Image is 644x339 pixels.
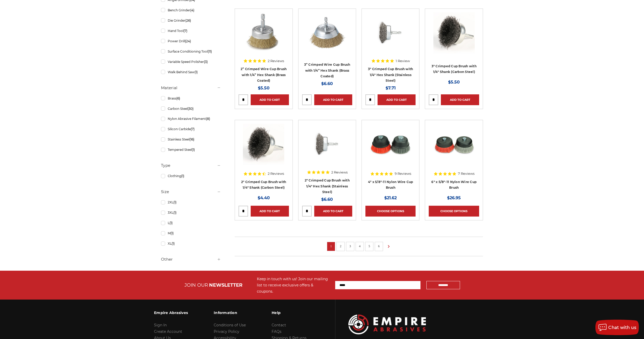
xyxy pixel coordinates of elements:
[251,206,289,217] a: Add to Cart
[370,124,411,165] img: 4" x 5/8"-11 Nylon Wire Cup Brushes
[214,307,246,318] h3: Information
[304,63,350,78] a: 3” Crimped Wire Cup Brush with 1/4” Hex Shank (Brass Coated)
[302,124,352,174] a: 2" Crimped Cup Brush 193220B
[447,195,461,200] span: $26.95
[331,171,348,174] span: 2 Reviews
[154,329,182,334] a: Create Account
[348,243,353,249] a: 3
[173,211,177,214] span: (1)
[302,12,352,62] a: 3" Crimped Cup Brush with Brass Bristles and 1/4 Inch Hex Shank
[365,124,416,174] a: 4" x 5/8"-11 Nylon Wire Cup Brushes
[154,323,167,327] a: Sign In
[257,276,330,294] div: Keep in touch with us! Join our mailing list to receive exclusive offers & coupons.
[161,135,221,144] a: Stainless Steel
[433,12,475,54] img: Crimped Wire Cup Brush with Shank
[161,208,221,217] a: 3XL
[306,12,348,54] img: 3" Crimped Cup Brush with Brass Bristles and 1/4 Inch Hex Shank
[190,8,194,12] span: (4)
[185,282,208,288] span: JOIN OUR
[208,49,212,53] span: (11)
[239,12,289,62] a: 2" brass crimped wire cup brush with 1/4" hex shank
[305,178,350,194] a: 2" Crimped Cup Brush with 1/4" Hex Shank (Stainless Steel)
[161,189,221,195] h5: Size
[161,229,221,238] a: M
[429,206,479,217] a: Choose Options
[239,124,289,174] a: Crimped Wire Cup Brush with Shank
[431,180,477,190] a: 6" x 5/8"-11 Nylon Wire Cup Brush
[378,94,416,105] a: Add to Cart
[338,243,343,249] a: 2
[595,320,639,335] button: Chat with us
[161,37,221,46] a: Power Drill
[429,124,479,174] a: 6" x 5/8"-11 Nylon Wire Wheel Cup Brushes
[161,47,221,56] a: Surface Conditioning Tool
[161,218,221,227] a: L
[171,231,174,235] span: (1)
[170,221,173,225] span: (1)
[368,180,413,190] a: 4" x 5/8"-11 Nylon Wire Cup Brush
[214,323,246,327] a: Conditions of Use
[376,243,381,249] a: 6
[185,19,191,22] span: (26)
[272,329,281,334] a: FAQs
[348,315,426,334] img: Empire Abrasives Logo Image
[448,80,460,85] span: $5.50
[154,307,188,318] h3: Empire Abrasives
[268,172,284,175] span: 2 Reviews
[321,197,333,202] span: $6.60
[367,243,372,249] a: 5
[306,124,348,165] img: 2" Crimped Cup Brush 193220B
[161,162,221,169] h5: Type
[185,39,191,43] span: (24)
[314,206,352,217] a: Add to Cart
[173,200,177,204] span: (1)
[241,180,286,190] a: 2" Crimped Cup Brush with 1/4" Shank (Carbon Steel)
[321,81,333,86] span: $6.60
[161,145,221,154] a: Tempered Steel
[251,94,289,105] a: Add to Cart
[429,12,479,62] a: Crimped Wire Cup Brush with Shank
[161,26,221,35] a: Hand Tool
[161,239,221,248] a: XL
[209,282,242,288] span: NEWSLETTER
[243,12,284,54] img: 2" brass crimped wire cup brush with 1/4" hex shank
[192,148,195,152] span: (1)
[384,195,397,200] span: $21.62
[258,86,270,90] span: $5.50
[368,67,413,82] a: 3" Crimped Cup Brush with 1/4" Hex Shank (Stainless Steel)
[272,323,286,327] a: Contact
[161,16,221,25] a: Die Grinder
[243,124,284,165] img: Crimped Wire Cup Brush with Shank
[161,104,221,113] a: Carbon Steel
[608,325,636,330] span: Chat with us
[432,64,477,74] a: 3" Crimped Cup Brush with 1/4" Shank (Carbon Steel)
[188,107,194,111] span: (30)
[161,125,221,134] a: Silicon Carbide
[314,94,352,105] a: Add to Cart
[176,96,180,100] span: (6)
[365,12,416,62] a: 3" Crimped Cup Brush with 1/4" Hex Shank
[161,171,221,180] a: Clothing
[189,137,194,141] span: (16)
[191,127,195,131] span: (7)
[370,12,411,54] img: 3" Crimped Cup Brush with 1/4" Hex Shank
[396,59,410,63] span: 1 Review
[206,117,210,121] span: (8)
[161,68,221,77] a: Walk Behind Saw
[241,67,287,82] a: 2” Crimped Wire Cup Brush with 1/4” Hex Shank (Brass Coated)
[181,174,184,178] span: (1)
[161,57,221,66] a: Variable Speed Polisher
[172,242,175,245] span: (1)
[161,198,221,207] a: 2XL
[195,70,198,74] span: (1)
[161,85,221,91] h5: Material
[458,172,474,175] span: 7 Reviews
[204,60,208,64] span: (3)
[386,86,396,90] span: $7.71
[365,206,416,217] a: Choose Options
[183,29,187,33] span: (7)
[328,243,334,249] a: 1
[214,329,239,334] a: Privacy Policy
[161,94,221,103] a: Brass
[268,59,284,63] span: 2 Reviews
